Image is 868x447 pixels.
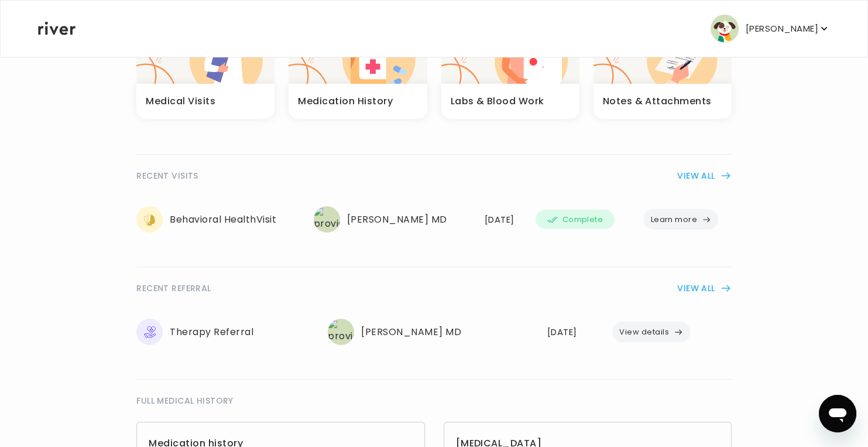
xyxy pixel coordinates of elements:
[328,319,533,345] div: [PERSON_NAME] MD
[328,319,354,345] img: provider avatar
[746,21,818,37] p: [PERSON_NAME]
[146,93,215,110] h3: Medical Visits
[593,8,732,119] button: Notes & Attachments
[136,169,198,183] span: RECENT VISITS
[136,8,275,119] button: Medical Visits
[136,281,211,295] span: RECENT REFERRAL
[677,281,731,295] button: VIEW ALL
[677,169,731,183] button: VIEW ALL
[547,324,598,340] div: [DATE]
[612,322,690,342] button: View details
[136,394,233,408] span: FULL MEDICAL HISTORY
[485,211,522,228] div: [DATE]
[711,15,830,43] button: user avatar[PERSON_NAME]
[819,395,856,432] iframe: Button to launch messaging window
[298,93,393,110] h3: Medication History
[314,206,340,233] img: provider avatar
[136,319,314,345] div: Therapy Referral
[441,8,579,119] button: Labs & Blood Work
[603,93,712,110] h3: Notes & Attachments
[451,93,544,110] h3: Labs & Blood Work
[289,8,427,119] button: Medication History
[314,206,471,233] div: [PERSON_NAME] MD
[643,209,718,230] button: Learn more
[136,206,300,233] div: Behavioral Health Visit
[711,15,739,43] img: user avatar
[562,213,603,227] span: Complete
